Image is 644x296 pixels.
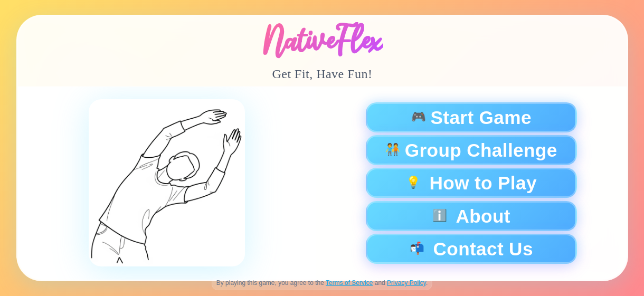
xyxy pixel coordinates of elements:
span: Group Challenge [404,141,557,159]
span: 📬 [409,243,424,254]
button: 📬Contact Us [365,234,576,264]
p: Get Fit, Have Fun! [272,65,372,83]
span: Start Game [430,108,531,127]
span: 🎮 [411,111,425,123]
button: 🎮Start Game [365,102,576,132]
span: 💡 [405,177,420,189]
a: Privacy Policy [387,279,426,287]
button: 💡How to Play [365,168,576,198]
h1: NativeFlex [261,22,383,59]
p: By playing this game, you agree to the and . [212,276,432,290]
button: 🧑‍🤝‍🧑Group Challenge [365,135,576,165]
img: Person doing fitness exercise [89,99,245,266]
span: ℹ️ [432,210,447,222]
a: Terms of Service [326,279,373,287]
button: ℹ️About [365,201,576,231]
span: 🧑‍🤝‍🧑 [385,145,400,156]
